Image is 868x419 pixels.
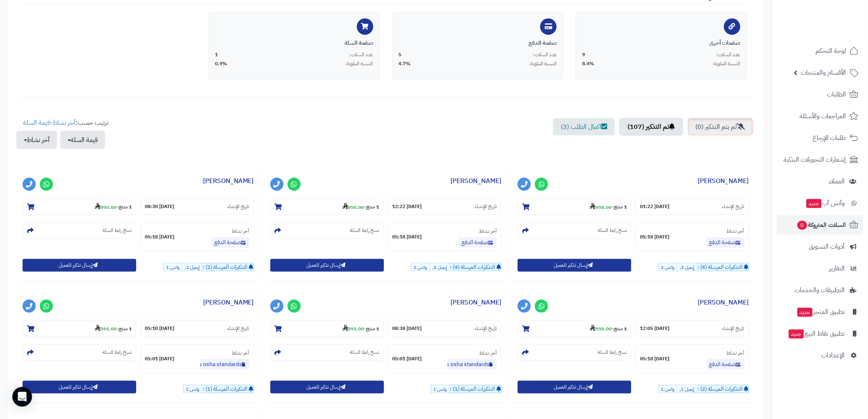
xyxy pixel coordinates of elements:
[95,204,116,211] strong: 950.00
[614,204,627,211] strong: 1 منتج
[614,325,627,332] strong: 1 منتج
[393,203,422,210] strong: [DATE] 12:22
[16,118,108,149] ul: ترتيب حسب: -
[590,325,612,332] strong: 950.00
[393,234,422,240] strong: [DATE] 05:18
[212,237,249,248] a: صفحة الدفع
[598,349,627,356] small: نسخ رابط السلة
[777,41,863,61] a: لوحة التحكم
[777,237,863,256] a: أدوات التسويق
[582,51,585,58] span: 9
[553,118,615,135] a: اكمال الطلب (3)
[23,344,136,361] section: نسخ رابط السلة
[60,131,105,149] button: قيمة السلة
[806,199,822,208] span: جديد
[518,381,631,394] button: إرسال تذكير للعميل
[829,176,845,187] span: العملاء
[350,227,379,234] small: نسخ رابط السلة
[200,359,249,370] a: occupational safety and health courses osha standards
[688,118,753,135] a: لم يتم التذكير (0)
[23,199,136,215] section: 1 منتج-950.00
[203,298,254,307] a: [PERSON_NAME]
[777,150,863,169] a: إشعارات التحويلات البنكية
[698,263,743,271] span: التذكيرات المرسلة (4) :
[23,259,136,272] button: إرسال تذكير للعميل
[640,203,669,210] strong: [DATE] 01:22
[777,302,863,322] a: تطبيق المتجرجديد
[475,203,497,210] small: تاريخ الإنشاء
[450,298,501,307] a: [PERSON_NAME]
[475,325,497,332] small: تاريخ الإنشاء
[659,385,677,394] span: واتس:1
[777,85,863,104] a: الطلبات
[232,349,249,357] small: آخر نشاط
[399,51,402,58] span: 5
[450,385,495,393] span: التذكيرات المرسلة (1) :
[640,355,669,362] strong: [DATE] 05:18
[518,321,631,337] section: 1 منتج-950.00
[518,222,631,239] section: نسخ رابط السلة
[713,60,740,67] span: النسبة المئوية:
[448,359,497,370] a: occupational safety and health courses osha standards
[533,51,557,58] span: عدد السلات:
[707,359,745,370] a: صفحة الدفع
[678,385,697,394] span: إيميل:1,
[103,349,132,356] small: نسخ رابط السلة
[777,215,863,235] a: السلات المتروكة0
[184,385,201,394] span: واتس:1
[103,227,132,234] small: نسخ رابط السلة
[640,325,669,332] strong: [DATE] 12:05
[95,325,116,332] strong: 591.00
[343,325,364,332] strong: 591.00
[698,385,743,393] span: التذكيرات المرسلة (2) :
[813,132,846,144] span: طلبات الإرجاع
[806,197,845,209] span: وآتس آب
[659,263,677,272] span: واتس:2
[598,227,627,234] small: نسخ رابط السلة
[788,328,845,339] span: تطبيق نقاط البيع
[722,325,745,332] small: تاريخ الإنشاء
[777,193,863,213] a: وآتس آبجديد
[12,387,32,407] div: Open Intercom Messenger
[215,60,227,67] span: 0.9%
[789,330,804,339] span: جديد
[270,222,384,239] section: نسخ رابط السلة
[816,45,846,57] span: لوحة التحكم
[620,118,683,135] a: تم التذكير (107)
[145,234,174,240] strong: [DATE] 05:18
[518,259,631,272] button: إرسال تذكير للعميل
[232,227,249,235] small: آخر نشاط
[349,51,373,58] span: عدد السلات:
[582,39,740,47] div: صفحات أخرى
[215,39,373,47] div: صفحة السلة
[203,385,248,393] span: التذكيرات المرسلة (1) :
[590,325,627,333] small: -
[479,227,497,235] small: آخر نشاط
[590,204,612,211] strong: 950.00
[53,118,75,128] a: آخر نشاط
[203,176,254,186] a: [PERSON_NAME]
[450,176,501,186] a: [PERSON_NAME]
[366,325,379,332] strong: 1 منتج
[678,263,697,272] span: إيميل:2,
[777,128,863,148] a: طلبات الإرجاع
[822,350,845,361] span: الإعدادات
[227,325,249,332] small: تاريخ الإنشاء
[95,325,132,333] small: -
[399,39,557,47] div: صفحة الدفع
[270,344,384,361] section: نسخ رابط السلة
[95,203,132,211] small: -
[343,325,379,333] small: -
[518,199,631,215] section: 1 منتج-950.00
[722,203,745,210] small: تاريخ الإنشاء
[727,349,745,357] small: آخر نشاط
[797,306,845,318] span: تطبيق المتجر
[640,234,669,240] strong: [DATE] 05:18
[590,203,627,211] small: -
[183,263,201,272] span: إيميل:1,
[343,203,379,211] small: -
[145,203,174,210] strong: [DATE] 08:30
[459,237,497,248] a: صفحة الدفع
[727,227,745,235] small: آخر نشاط
[23,381,136,394] button: إرسال تذكير للعميل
